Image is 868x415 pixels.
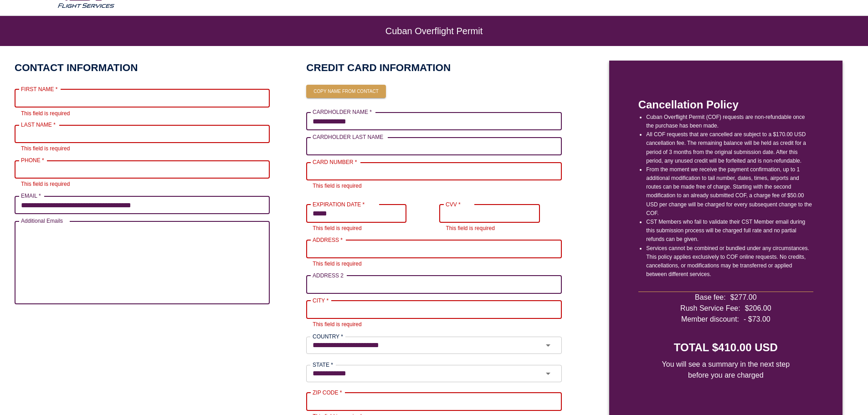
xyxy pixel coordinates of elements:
li: CST Members who fail to validate their CST Member email during this submission process will be ch... [646,218,813,244]
label: ADDRESS 2 [313,272,344,279]
span: Rush Service Fee: [680,303,740,314]
button: Open [538,339,559,352]
p: This field is required [313,224,417,233]
span: Base fee: [695,292,726,303]
span: You will see a summary in the next step before you are charged [656,359,796,381]
label: EXPIRATION DATE * [313,200,365,208]
h2: CONTACT INFORMATION [15,61,138,75]
h4: TOTAL $410.00 USD [674,340,778,355]
span: $ 277.00 [730,292,757,303]
p: This field is required [21,144,263,154]
label: COUNTRY * [313,333,343,340]
label: CARDHOLDER NAME * [313,108,372,116]
p: This field is required [446,224,550,233]
label: CVV * [446,200,461,208]
li: Services cannot be combined or bundled under any circumstances. This policy applies exclusively t... [646,244,813,279]
label: STATE * [313,361,333,369]
label: Additional Emails [21,217,63,225]
li: Cuban Overflight Permit (COF) requests are non-refundable once the purchase has been made. [646,113,813,130]
p: This field is required [313,182,555,191]
p: This field is required [313,320,555,329]
li: All COF requests that are cancelled are subject to a $170.00 USD cancellation fee. The remaining ... [646,130,813,165]
span: $ 206.00 [745,303,771,314]
span: - $ 73.00 [744,314,770,325]
label: FIRST NAME * [21,85,57,93]
p: This field is required [21,109,263,118]
label: PHONE * [21,156,44,164]
button: Copy name from contact [306,85,385,98]
label: EMAIL * [21,192,41,200]
li: From the moment we receive the payment confirmation, up to 1 additional modification to tail numb... [646,165,813,218]
label: CARDHOLDER LAST NAME [313,133,383,141]
label: CITY * [313,297,329,304]
label: CARD NUMBER * [313,158,357,166]
h6: Cuban Overflight Permit [36,31,832,31]
p: This field is required [21,180,263,189]
span: Member discount: [681,314,739,325]
button: Open [538,367,559,380]
p: Cancellation Policy [638,97,813,113]
h2: CREDIT CARD INFORMATION [306,61,561,75]
label: ZIP CODE * [313,389,342,396]
p: This field is required [313,260,555,269]
p: Up to X email addresses separated by a comma [21,306,263,315]
label: ADDRESS * [313,236,343,244]
label: LAST NAME * [21,121,56,128]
